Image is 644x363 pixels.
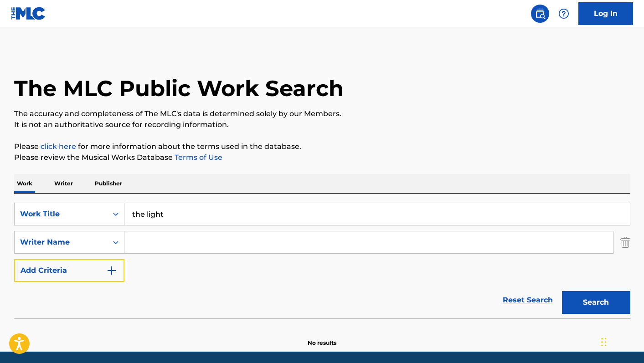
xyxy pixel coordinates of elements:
[578,2,633,25] a: Log In
[535,8,546,19] img: search
[106,265,117,276] img: 9d2ae6d4665cec9f34b9.svg
[562,291,630,314] button: Search
[14,119,630,130] p: It is not an authoritative source for recording information.
[601,328,607,356] div: Drag
[41,142,76,151] a: click here
[14,152,630,163] p: Please review the Musical Works Database
[52,174,76,193] p: Writer
[558,8,569,19] img: help
[20,237,102,248] div: Writer Name
[308,328,336,347] p: No results
[11,7,46,20] img: MLC Logo
[14,259,124,282] button: Add Criteria
[92,174,125,193] p: Publisher
[620,231,630,254] img: Delete Criterion
[14,141,630,152] p: Please for more information about the terms used in the database.
[531,5,549,23] a: Public Search
[555,5,573,23] div: Help
[498,290,557,310] a: Reset Search
[20,209,102,220] div: Work Title
[598,319,644,363] iframe: Chat Widget
[173,153,222,162] a: Terms of Use
[14,174,35,193] p: Work
[14,108,630,119] p: The accuracy and completeness of The MLC's data is determined solely by our Members.
[14,75,344,102] h1: The MLC Public Work Search
[14,203,630,318] form: Search Form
